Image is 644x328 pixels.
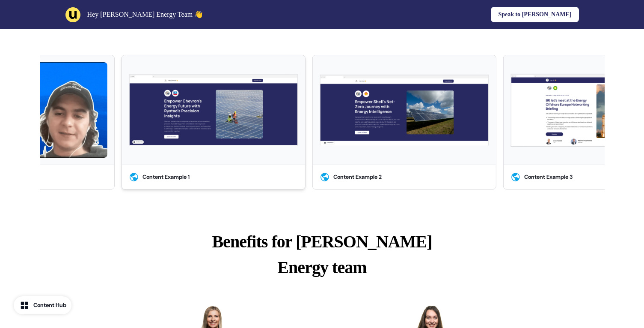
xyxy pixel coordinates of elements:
[320,62,489,158] img: Rystad Energy x Shell
[87,9,203,20] p: Hey [PERSON_NAME] Energy Team 👋
[33,301,66,310] div: Content Hub
[122,55,306,190] button: Rystad Energy x ChevronContent Example 1
[524,173,573,181] div: Content Example 3
[200,229,445,280] p: Benefits for [PERSON_NAME] Energy team
[312,55,496,190] button: Rystad Energy x ShellContent Example 2
[333,173,382,181] div: Content Example 2
[14,296,71,314] button: Content Hub
[142,173,190,181] div: Content Example 1
[491,7,579,22] a: Speak to [PERSON_NAME]
[129,62,298,158] img: Rystad Energy x Chevron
